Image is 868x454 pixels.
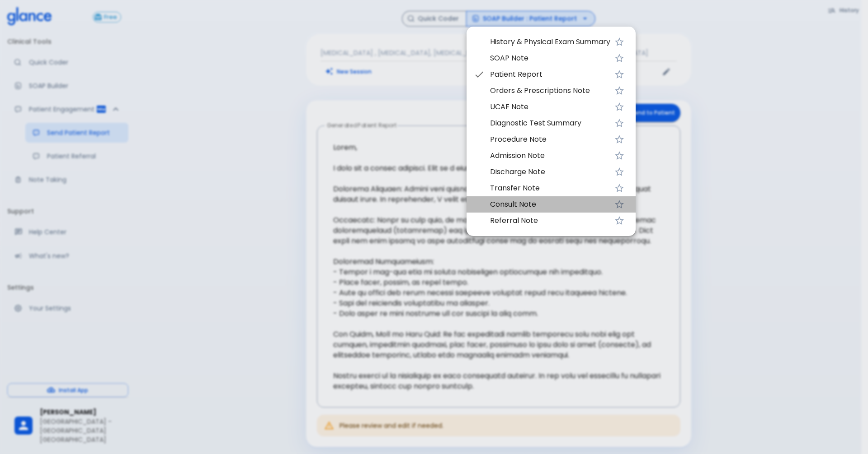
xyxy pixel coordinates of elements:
[610,195,628,213] button: Favorite
[490,134,610,145] span: Procedure Note
[490,150,610,161] span: Admission Note
[490,199,610,210] span: Consult Note
[610,130,628,148] button: Favorite
[490,37,610,47] span: History & Physical Exam Summary
[610,212,628,230] button: Favorite
[610,179,628,197] button: Favorite
[490,53,610,64] span: SOAP Note
[610,147,628,165] button: Favorite
[610,33,628,51] button: Favorite
[490,183,610,194] span: Transfer Note
[610,163,628,181] button: Favorite
[610,98,628,116] button: Favorite
[490,102,610,112] span: UCAF Note
[490,215,610,226] span: Referral Note
[490,85,610,96] span: Orders & Prescriptions Note
[610,49,628,67] button: Favorite
[610,114,628,132] button: Favorite
[610,82,628,100] button: Favorite
[490,118,610,129] span: Diagnostic Test Summary
[610,65,628,83] button: Favorite
[490,69,610,80] span: Patient Report
[490,167,610,177] span: Discharge Note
